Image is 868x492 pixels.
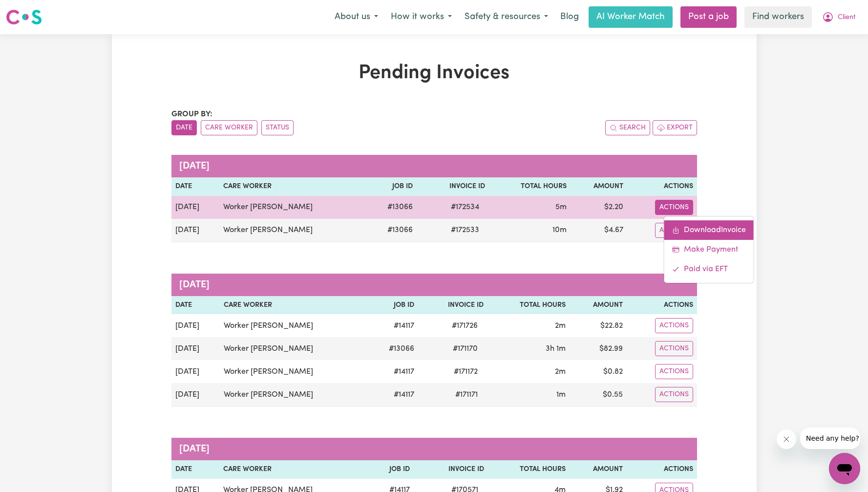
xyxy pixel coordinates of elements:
[418,296,487,315] th: Invoice ID
[777,429,796,449] iframe: Close message
[570,314,627,337] td: $ 22.82
[653,120,697,135] button: Export
[664,259,754,279] a: Mark invoice #172534 as paid via EFT
[171,360,220,383] td: [DATE]
[589,6,673,28] a: AI Worker Match
[367,460,413,479] th: Job ID
[449,389,484,401] span: # 171171
[488,460,570,479] th: Total Hours
[487,296,570,315] th: Total Hours
[368,360,419,383] td: # 14117
[171,196,219,219] td: [DATE]
[570,296,627,315] th: Amount
[171,274,697,296] caption: [DATE]
[489,177,570,196] th: Total Hours
[366,177,417,196] th: Job ID
[570,383,627,406] td: $ 0.55
[605,120,650,135] button: Search
[171,314,220,337] td: [DATE]
[366,219,417,242] td: # 13066
[655,318,693,333] button: Actions
[171,219,219,242] td: [DATE]
[627,177,697,196] th: Actions
[555,203,567,211] span: 5 minutes
[219,219,366,242] td: Worker [PERSON_NAME]
[446,320,484,332] span: # 171726
[220,360,368,383] td: Worker [PERSON_NAME]
[328,7,384,27] button: About us
[627,460,697,479] th: Actions
[829,453,860,484] iframe: Button to launch messaging window
[171,120,197,135] button: sort invoices by date
[220,296,368,315] th: Care Worker
[368,296,419,315] th: Job ID
[800,428,860,449] iframe: Message from company
[201,120,257,135] button: sort invoices by care worker
[570,360,627,383] td: $ 0.82
[664,220,754,240] a: Download invoice #172534
[556,391,566,399] span: 1 minute
[447,343,484,355] span: # 171170
[219,196,366,219] td: Worker [PERSON_NAME]
[445,224,485,236] span: # 172533
[171,296,220,315] th: Date
[445,201,485,213] span: # 172534
[458,7,554,27] button: Safety & resources
[6,6,42,28] a: Careseekers logo
[171,177,219,196] th: Date
[555,368,566,376] span: 2 minutes
[384,7,458,27] button: How it works
[219,177,366,196] th: Care Worker
[655,341,693,356] button: Actions
[368,314,419,337] td: # 14117
[816,7,862,27] button: My Account
[571,177,628,196] th: Amount
[414,460,488,479] th: Invoice ID
[261,120,294,135] button: sort invoices by paid status
[570,460,627,479] th: Amount
[6,8,42,26] img: Careseekers logo
[171,337,220,360] td: [DATE]
[220,337,368,360] td: Worker [PERSON_NAME]
[627,296,697,315] th: Actions
[570,337,627,360] td: $ 82.99
[571,219,628,242] td: $ 4.67
[680,6,737,28] a: Post a job
[171,110,212,118] span: Group by:
[655,364,693,379] button: Actions
[554,6,585,28] a: Blog
[171,460,220,479] th: Date
[555,322,566,330] span: 2 minutes
[655,387,693,402] button: Actions
[744,6,812,28] a: Find workers
[366,196,417,219] td: # 13066
[220,314,368,337] td: Worker [PERSON_NAME]
[219,460,367,479] th: Care Worker
[171,62,697,85] h1: Pending Invoices
[171,383,220,406] td: [DATE]
[655,223,693,238] button: Actions
[571,196,628,219] td: $ 2.20
[664,216,754,283] div: Actions
[368,337,419,360] td: # 13066
[220,383,368,406] td: Worker [PERSON_NAME]
[368,383,419,406] td: # 14117
[417,177,489,196] th: Invoice ID
[171,155,697,177] caption: [DATE]
[171,438,697,460] caption: [DATE]
[664,240,754,259] a: Make Payment
[546,345,566,353] span: 3 hours 1 minute
[655,200,693,215] button: Actions
[448,366,484,378] span: # 171172
[552,226,567,234] span: 10 minutes
[838,12,856,23] span: Client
